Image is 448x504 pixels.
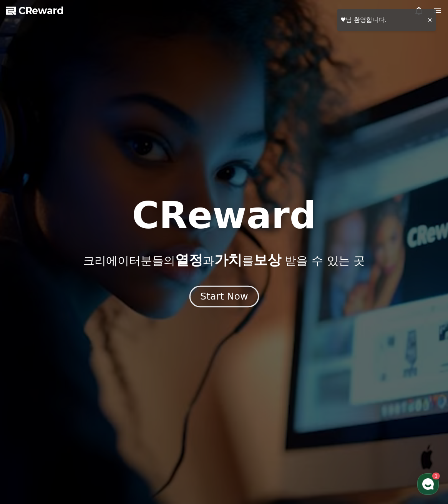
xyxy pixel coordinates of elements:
div: Start Now [200,290,248,303]
span: 홈 [24,255,29,261]
span: 1 [78,243,81,249]
h1: CReward [132,197,316,234]
a: 설정 [99,243,148,262]
a: CReward [6,5,64,17]
a: 홈 [2,243,51,262]
span: 대화 [70,255,80,261]
span: CReward [18,5,64,17]
span: 열정 [175,252,203,268]
a: Start Now [191,294,257,301]
p: 크리에이터분들의 과 를 받을 수 있는 곳 [83,252,365,268]
span: 가치 [214,252,242,268]
button: Start Now [189,286,259,308]
a: 1대화 [51,243,99,262]
span: 설정 [119,255,128,261]
span: 보상 [254,252,281,268]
